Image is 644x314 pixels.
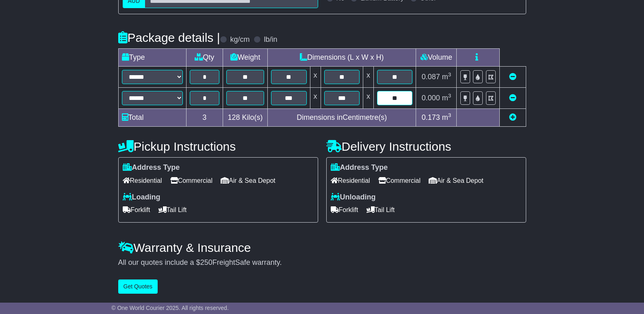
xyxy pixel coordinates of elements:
[118,140,318,153] h4: Pickup Instructions
[123,193,160,202] label: Loading
[422,94,440,102] span: 0.000
[268,109,416,127] td: Dimensions in Centimetre(s)
[509,73,516,81] a: Remove this item
[509,113,516,121] a: Add new item
[326,140,526,153] h4: Delivery Instructions
[366,204,395,216] span: Tail Lift
[228,113,240,121] span: 128
[123,174,162,187] span: Residential
[442,94,451,102] span: m
[422,113,440,121] span: 0.173
[118,241,526,254] h4: Warranty & Insurance
[223,49,268,67] td: Weight
[118,49,186,67] td: Type
[170,174,212,187] span: Commercial
[123,204,150,216] span: Forklift
[264,35,277,44] label: lb/in
[331,193,376,202] label: Unloading
[111,305,229,311] span: © One World Courier 2025. All rights reserved.
[363,88,373,109] td: x
[123,163,180,172] label: Address Type
[118,31,220,44] h4: Package details |
[442,113,451,121] span: m
[310,67,321,88] td: x
[186,49,223,67] td: Qty
[442,73,451,81] span: m
[378,174,421,187] span: Commercial
[268,49,416,67] td: Dimensions (L x W x H)
[331,163,388,172] label: Address Type
[331,174,370,187] span: Residential
[230,35,249,44] label: kg/cm
[200,258,212,266] span: 250
[118,109,186,127] td: Total
[223,109,268,127] td: Kilo(s)
[221,174,275,187] span: Air & Sea Depot
[158,204,187,216] span: Tail Lift
[331,204,358,216] span: Forklift
[310,88,321,109] td: x
[118,258,526,267] div: All our quotes include a $ FreightSafe warranty.
[509,94,516,102] a: Remove this item
[448,112,451,118] sup: 3
[422,73,440,81] span: 0.087
[448,93,451,99] sup: 3
[118,279,158,294] button: Get Quotes
[363,67,373,88] td: x
[429,174,484,187] span: Air & Sea Depot
[186,109,223,127] td: 3
[416,49,457,67] td: Volume
[448,71,451,78] sup: 3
